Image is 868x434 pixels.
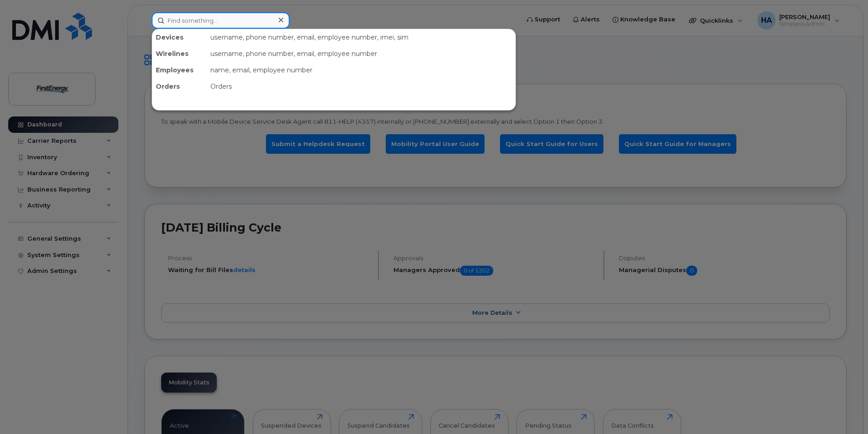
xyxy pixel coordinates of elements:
div: username, phone number, email, employee number, imei, sim [207,29,516,45]
div: Orders [152,78,207,95]
div: Employees [152,62,207,78]
div: username, phone number, email, employee number [207,45,516,62]
div: name, email, employee number [207,62,516,78]
div: Wirelines [152,45,207,62]
div: Orders [207,78,516,95]
div: Devices [152,29,207,45]
iframe: Messenger Launcher [828,394,861,427]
